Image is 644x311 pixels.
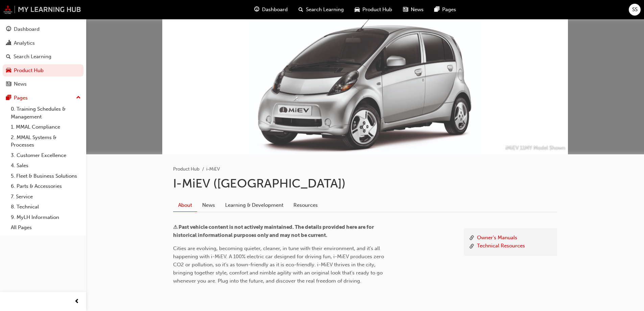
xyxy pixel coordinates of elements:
[6,54,11,60] span: search-icon
[76,93,81,102] span: up-icon
[8,132,84,150] a: 2. MMAL Systems & Processes
[262,6,288,14] span: Dashboard
[14,53,51,61] div: Search Learning
[14,80,27,88] div: News
[6,81,11,87] span: news-icon
[14,94,28,102] div: Pages
[3,5,81,14] img: mmal
[173,166,199,172] a: Product Hub
[411,6,424,14] span: News
[469,234,474,242] span: link-icon
[477,242,525,250] a: Technical Resources
[8,160,84,171] a: 4. Sales
[173,176,557,191] h1: I-MiEV ([GEOGRAPHIC_DATA])
[3,37,84,49] a: Analytics
[197,199,220,212] a: News
[3,92,84,104] button: Pages
[299,5,303,14] span: search-icon
[429,3,461,17] a: pages-iconPages
[442,6,456,14] span: Pages
[3,50,84,63] a: Search Learning
[362,6,392,14] span: Product Hub
[8,222,84,233] a: All Pages
[293,3,349,17] a: search-iconSearch Learning
[254,5,259,14] span: guage-icon
[6,68,11,74] span: car-icon
[403,5,408,14] span: news-icon
[206,165,220,173] li: i-MiEV
[3,22,84,92] button: DashboardAnalyticsSearch LearningProduct HubNews
[14,39,35,47] div: Analytics
[220,199,288,212] a: Learning & Development
[6,26,11,32] span: guage-icon
[3,64,84,77] a: Product Hub
[355,5,360,14] span: car-icon
[74,297,79,306] span: prev-icon
[8,104,84,122] a: 0. Training Schedules & Management
[505,144,565,152] p: iMiEV 11MY Model Shown
[3,23,84,36] a: Dashboard
[173,224,375,238] span: ⚠ Past vehicle content is not actively maintained. The details provided here are for historical i...
[8,202,84,212] a: 8. Technical
[288,199,323,212] a: Resources
[14,25,40,33] div: Dashboard
[469,242,474,250] span: link-icon
[398,3,429,17] a: news-iconNews
[8,212,84,223] a: 9. MyLH Information
[173,199,197,212] a: About
[434,5,439,14] span: pages-icon
[173,245,385,284] span: Cities are evolving, becoming quieter, cleaner, in tune with their environment, and it’s all happ...
[249,3,293,17] a: guage-iconDashboard
[477,234,517,242] a: Owner's Manuals
[8,181,84,192] a: 6. Parts & Accessories
[8,122,84,132] a: 1. MMAL Compliance
[8,150,84,161] a: 3. Customer Excellence
[6,40,11,46] span: chart-icon
[349,3,398,17] a: car-iconProduct Hub
[8,171,84,181] a: 5. Fleet & Business Solutions
[6,95,11,101] span: pages-icon
[629,4,641,16] button: SS
[3,78,84,90] a: News
[8,192,84,202] a: 7. Service
[632,6,638,14] span: SS
[306,6,344,14] span: Search Learning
